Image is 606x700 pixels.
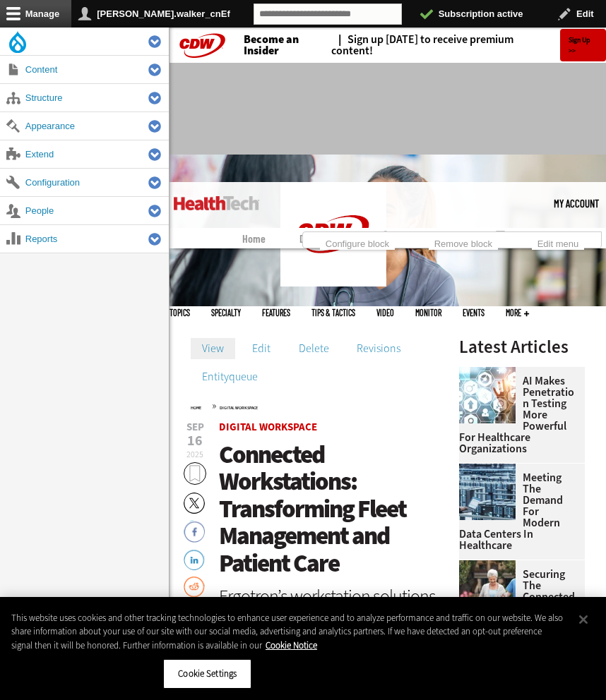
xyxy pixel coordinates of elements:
img: engineer with laptop overlooking data center [459,464,516,520]
div: Ergotron’s workstation solutions enable healthcare IT teams to make data-driven decisions about t... [219,587,451,679]
a: Configure block [320,234,395,250]
a: Home [191,405,201,411]
a: Entityqueue [191,366,269,387]
a: Healthcare and hacking concept [459,367,523,378]
span: 16 [184,434,206,448]
span: More [506,308,529,317]
a: Edit menu [532,234,584,250]
a: Digital Workspace [219,420,317,434]
span: Topics [170,308,190,317]
a: AI Makes Penetration Testing More Powerful for Healthcare Organizations [459,375,576,454]
img: Home [280,182,386,286]
a: Saved [496,228,533,248]
a: Become an Insider [244,34,331,56]
img: Healthcare and hacking concept [459,367,516,423]
a: nurse walks with senior woman through a garden [459,560,523,572]
a: Events [463,308,485,317]
a: Meeting the Demand for Modern Data Centers in Healthcare [459,472,576,551]
a: Sign Up [560,29,606,61]
button: Close [568,604,599,635]
a: CDW [280,275,386,290]
a: Sign up [DATE] to receive premium content! [331,34,546,56]
div: » [191,400,451,411]
a: More information about your privacy [266,639,317,651]
a: Premium Content [376,228,462,248]
span: Connected Workstations: Transforming Fleet Management and Patient Care [219,438,406,579]
div: User menu [554,182,599,224]
button: Cookie Settings [163,659,251,689]
a: Edit [241,338,282,359]
img: Home [174,196,259,210]
a: Revisions [345,338,412,359]
a: Video [376,308,394,317]
a: Remove block [429,234,498,250]
a: Delete [287,338,340,359]
div: This website uses cookies and other tracking technologies to enhance user experience and to analy... [11,611,564,653]
a: Tips & Tactics [311,308,355,317]
a: My Account [554,182,599,224]
span: 2025 [186,449,203,460]
span: Specialty [211,308,241,317]
a: Digital Workspace [220,405,258,411]
a: Features [262,308,290,317]
a: engineer with laptop overlooking data center [459,464,523,475]
h3: Latest Articles [459,338,585,356]
a: Home [242,228,266,248]
a: Dashboard [299,228,343,248]
a: View [191,338,235,359]
a: MonITor [415,308,441,317]
img: nurse walks with senior woman through a garden [459,560,516,617]
img: nurse smiling at patient [170,155,606,306]
span: Sep [184,422,206,433]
